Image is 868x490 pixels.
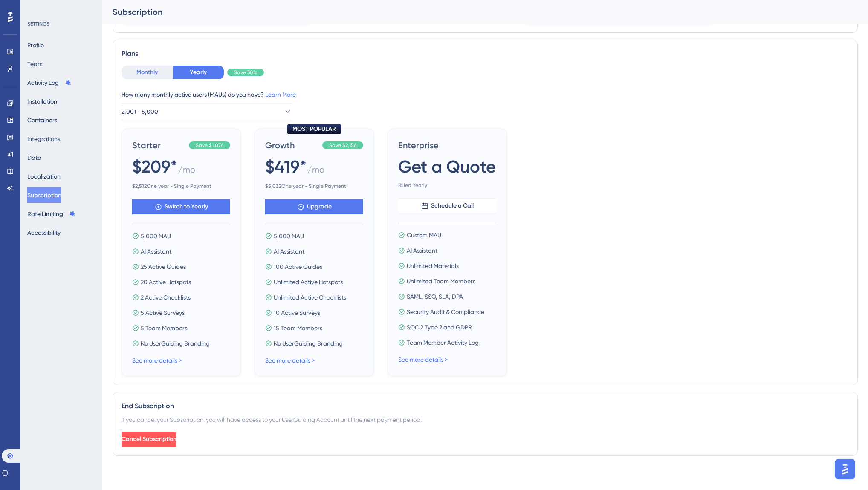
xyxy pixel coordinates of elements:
span: Team Member Activity Log [407,337,479,348]
span: AI Assistant [407,245,437,256]
span: Billed Yearly [398,182,496,189]
span: Save 30% [234,69,257,76]
a: See more details > [398,356,448,363]
span: SOC 2 Type 2 and GDPR [407,322,472,332]
span: Growth [265,139,319,151]
span: 2 Active Checklists [141,292,191,303]
div: SETTINGS [27,20,96,27]
span: $209* [132,155,177,179]
span: 15 Team Members [274,323,322,333]
span: 10 Active Surveys [274,308,320,318]
button: 2,001 - 5,000 [122,103,292,120]
button: Data [27,150,41,165]
span: Unlimited Active Hotspots [274,277,343,287]
span: Unlimited Team Members [407,276,475,286]
button: Profile [27,37,44,53]
iframe: UserGuiding AI Assistant Launcher [832,456,858,482]
span: 5,000 MAU [141,231,171,241]
button: Subscription [27,187,61,203]
span: No UserGuiding Branding [141,338,210,349]
span: Get a Quote [398,155,496,179]
button: Upgrade [265,199,363,214]
span: Save $1,076 [196,142,223,149]
span: 20 Active Hotspots [141,277,191,287]
div: Subscription [113,6,836,18]
a: Learn More [265,91,296,98]
span: $419* [265,155,307,179]
button: Schedule a Call [398,198,496,213]
button: Accessibility [27,225,61,240]
span: 2,001 - 5,000 [122,107,158,117]
b: $ 2,512 [132,183,147,189]
button: Containers [27,112,57,128]
span: SAML, SSO, SLA, DPA [407,291,463,302]
span: AI Assistant [274,246,304,257]
button: Monthly [122,66,173,79]
span: Starter [132,139,185,151]
button: Installation [27,94,57,109]
span: / mo [307,164,324,179]
span: 100 Active Guides [274,262,322,272]
div: Plans [122,49,849,59]
button: Team [27,56,43,72]
span: Unlimited Active Checklists [274,292,346,303]
button: Activity Log [27,75,72,90]
span: Enterprise [398,139,496,151]
button: Cancel Subscription [122,432,176,447]
span: / mo [178,164,195,179]
a: See more details > [265,357,315,364]
button: Yearly [173,66,224,79]
span: Switch to Yearly [165,202,208,212]
span: Upgrade [307,202,332,212]
div: End Subscription [122,401,849,411]
span: One year - Single Payment [132,183,230,190]
span: Custom MAU [407,230,441,240]
button: Rate Limiting [27,206,76,222]
span: One year - Single Payment [265,183,363,190]
div: MOST POPULAR [287,124,341,134]
span: Unlimited Materials [407,261,459,271]
button: Switch to Yearly [132,199,230,214]
b: $ 5,032 [265,183,281,189]
div: How many monthly active users (MAUs) do you have? [122,89,849,100]
span: Cancel Subscription [122,434,176,444]
span: Security Audit & Compliance [407,307,484,317]
button: Localization [27,169,61,184]
span: 25 Active Guides [141,262,186,272]
span: 5 Active Surveys [141,308,185,318]
span: Save $2,156 [329,142,356,149]
a: See more details > [132,357,182,364]
button: Integrations [27,131,60,147]
span: No UserGuiding Branding [274,338,343,349]
span: AI Assistant [141,246,171,257]
div: If you cancel your Subscription, you will have access to your UserGuiding Account until the next ... [122,415,849,425]
span: 5,000 MAU [274,231,304,241]
span: Schedule a Call [431,201,474,211]
span: 5 Team Members [141,323,187,333]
